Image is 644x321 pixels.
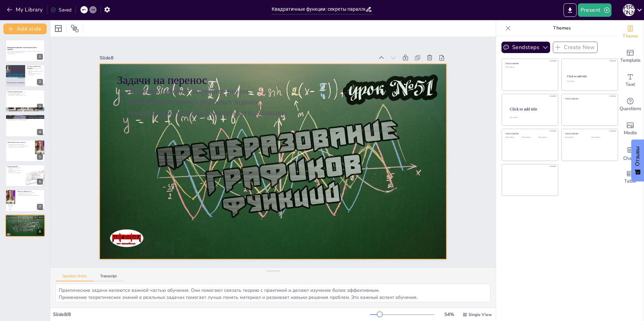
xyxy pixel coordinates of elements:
[7,166,23,168] p: Графики функций
[7,47,37,50] strong: Квадратичные функции: секреты параллельного переноса!
[56,284,490,302] textarea: Практические задачи являются важной частью обучения. Они помогают связать теорию с практикой и де...
[7,146,33,148] p: Понимание примеров помогает в обучении.
[7,217,43,218] p: Практика помогает закрепить знания.
[27,68,43,70] p: Квадратичная функция определяется формулой.
[617,141,644,165] div: Add charts and graphs
[7,167,23,170] p: Сравнение графиков помогает в понимании.
[7,53,43,54] p: Generated with [URL]
[37,129,43,135] div: 4
[7,145,33,146] p: Параллельный перенос — это полезный инструмент.
[5,114,45,137] div: 4
[7,117,43,119] p: Изменение c влияет на положение графика.
[56,274,94,281] button: Speaker Notes
[510,106,553,111] div: Click to add title
[623,155,637,162] span: Charts
[5,215,45,237] div: 8
[7,120,43,121] p: Параллельный перенос — это важный концепт.
[37,154,43,160] div: 5
[7,215,43,217] p: Задачи на перенос
[123,70,435,113] p: Практика помогает закрепить знания.
[565,133,613,135] div: Click to add title
[505,133,553,135] div: Click to add title
[623,4,635,16] div: К [PERSON_NAME]
[617,117,644,141] div: Add images, graphics, shapes or video
[5,189,45,212] div: 7
[624,178,636,185] span: Table
[37,79,43,85] div: 2
[110,37,384,72] div: Slide 8
[94,274,123,281] button: Transcript
[522,137,537,138] div: Click to add text
[37,229,43,235] div: 8
[620,57,641,64] span: Template
[5,64,45,87] div: 2
[620,105,641,112] span: Questions
[53,311,370,318] div: Slide 8 / 8
[538,137,553,138] div: Click to add text
[7,93,43,95] p: Ось симметрии делит параболу.
[514,20,610,36] p: Themes
[17,190,43,192] p: Влияние коэффициента a
[469,312,492,317] span: Single View
[624,129,637,137] span: Media
[7,91,43,93] p: Основные характеристики
[7,118,43,120] p: [PERSON_NAME] остается параболой при переносе.
[121,91,433,135] p: Решение задач развивает аналитические навыки.
[441,311,457,318] div: 54 %
[27,65,43,69] p: Что такое квадратичные функции?
[567,81,611,82] div: Click to add text
[505,137,521,138] div: Click to add text
[7,92,43,93] p: Вершина функции — важная характеристика.
[565,97,613,100] div: Click to add title
[7,144,33,145] p: Пример показывает, как работает перенос.
[37,179,43,185] div: 6
[578,3,611,17] button: Present
[501,42,550,53] button: Sendsteps
[553,42,598,53] button: Create New
[631,140,644,182] button: Обратная связь - Показать опрос
[71,25,79,33] span: Position
[7,219,43,221] p: Решение задач развивает аналитические навыки.
[617,165,644,189] div: Add a table
[37,104,43,110] div: 3
[505,62,553,65] div: Click to add title
[7,51,43,53] p: Узнайте, как квадратичные функции работают и как их можно переносить параллельно. Мы рассмотрим о...
[53,23,64,34] div: Layout
[5,4,46,15] button: My Library
[623,33,638,40] span: Theme
[617,68,644,93] div: Add text boxes
[27,73,43,75] p: Направление параболы зависит от коэффициента a.
[17,195,43,196] p: Изменение a влияет на скорость изменения функции.
[37,204,43,210] div: 7
[567,75,612,78] div: Click to add title
[27,71,43,73] p: Квадратичная функция представляется параболой.
[626,81,635,88] span: Text
[617,44,644,68] div: Add ready made slides
[7,141,33,143] p: Пример параллельного переноса
[7,218,43,220] p: Применение знаний в реальных задачах.
[623,3,635,17] button: К [PERSON_NAME]
[7,116,43,118] p: Параллельный перенос
[17,192,43,194] p: Коэффициент a влияет на ширину параболы.
[565,137,586,138] div: Click to add text
[5,140,45,162] div: 5
[5,165,45,187] div: 6
[617,20,644,44] div: Change the overall theme
[17,194,43,195] p: Направление параболы зависит от a.
[37,54,43,60] div: 1
[124,56,437,105] p: Задачи на перенос
[5,90,45,112] div: 3
[3,24,47,34] button: Add slide
[7,95,43,96] p: Корни функции — точки пересечения с осью x.
[122,81,434,124] p: Применение знаний в реальных задачах.
[272,4,365,14] input: Insert title
[635,146,640,166] ya-tr-span: Отзывы
[5,40,45,62] div: 1
[505,66,553,68] div: Click to add text
[51,7,71,13] div: Saved
[617,93,644,117] div: Get real-time input from your audience
[510,117,552,118] div: Click to add body
[563,3,577,17] button: Export to PowerPoint
[7,172,23,173] p: Изменение c видно на графиках.
[7,170,23,172] p: Параллельный перенос наглядно иллюстрируется.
